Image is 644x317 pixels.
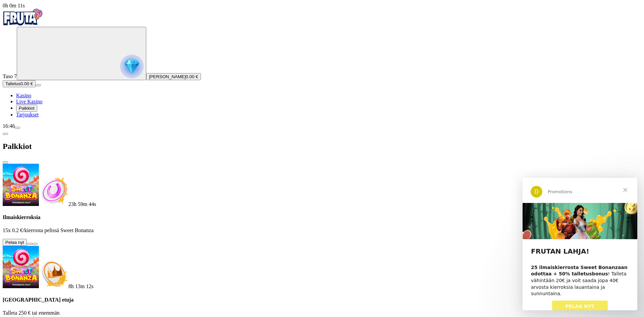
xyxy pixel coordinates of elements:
span: Palkkiot [19,106,35,111]
img: Sweet Bonanza [3,164,39,206]
a: PELAA NYT [30,123,86,135]
button: chevron-left icon [3,133,8,135]
button: close [3,161,8,163]
a: Fruta [3,21,43,27]
span: Taso 7 [3,73,17,79]
h2: Palkkiot [3,142,641,151]
img: Deposit bonus icon [39,259,68,288]
span: Pelaa nyt [5,240,24,245]
button: Palkkiot [16,105,37,112]
a: Kasino [16,93,31,98]
img: reward progress [120,55,144,78]
a: Tarjoukset [16,112,39,117]
p: 15x 0.2 €/kierrosta pelissä Sweet Bonanza [3,227,641,233]
button: Talletusplus icon0.00 € [3,80,36,87]
a: Live Kasino [16,99,43,104]
iframe: Intercom live chat viesti [523,178,637,310]
button: reward progress [17,27,146,80]
img: Freespins bonus icon [39,176,68,206]
span: 0.00 € [20,81,33,86]
span: [PERSON_NAME] [149,74,186,79]
button: Pelaa nyt [3,239,27,246]
h4: [GEOGRAPHIC_DATA] etuja [3,297,641,303]
button: [PERSON_NAME]0.00 € [146,73,201,80]
img: Fruta [3,9,43,25]
button: menu [36,84,41,86]
button: menu [15,127,20,129]
span: user session time [3,3,25,8]
span: countdown [68,201,96,207]
nav: Primary [3,9,641,118]
button: info [32,243,38,245]
span: 16:46 [3,123,15,129]
span: 0.00 € [186,74,198,79]
h4: Ilmaiskierroksia [3,214,641,220]
span: Talletus [5,81,20,86]
span: PELAA NYT [43,126,72,131]
span: countdown [68,283,94,289]
nav: Main menu [3,93,641,118]
img: Sweet Bonanza [3,246,39,288]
